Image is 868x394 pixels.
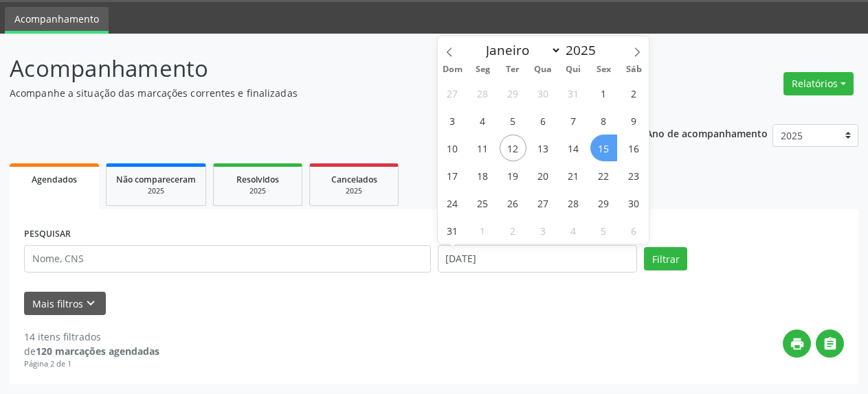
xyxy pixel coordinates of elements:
span: Agosto 15, 2025 [590,135,617,161]
span: Cancelados [331,174,377,185]
div: de [24,344,159,358]
span: Agosto 13, 2025 [530,135,557,161]
span: Agosto 14, 2025 [560,135,587,161]
span: Agosto 6, 2025 [530,107,557,134]
p: Ano de acompanhamento [646,124,768,141]
input: Year [561,41,607,59]
span: Agosto 10, 2025 [439,135,466,161]
span: Agosto 19, 2025 [500,162,526,189]
span: Agosto 2, 2025 [621,80,647,106]
button:  [816,329,844,358]
span: Agosto 22, 2025 [590,162,617,189]
span: Agosto 4, 2025 [469,107,496,134]
span: Julho 28, 2025 [469,80,496,106]
span: Agosto 1, 2025 [590,80,617,106]
div: Página 2 de 1 [24,358,159,370]
p: Acompanhe a situação das marcações correntes e finalizadas [10,86,604,100]
select: Month [480,40,562,60]
span: Qui [558,65,588,74]
span: Agosto 26, 2025 [500,189,526,216]
span: Julho 31, 2025 [560,80,587,106]
span: Agosto 21, 2025 [560,162,587,189]
span: Agosto 18, 2025 [469,162,496,189]
label: PESQUISAR [24,224,71,245]
span: Dom [438,65,468,74]
span: Qua [528,65,558,74]
span: Agosto 16, 2025 [621,135,647,161]
span: Setembro 5, 2025 [590,217,617,244]
span: Agendados [32,174,77,185]
i: keyboard_arrow_down [83,296,98,311]
span: Resolvidos [236,174,279,185]
input: Nome, CNS [24,245,431,273]
span: Agosto 29, 2025 [590,189,617,216]
div: 2025 [223,186,292,196]
span: Agosto 3, 2025 [439,107,466,134]
span: Setembro 2, 2025 [500,217,526,244]
span: Não compareceram [116,174,196,185]
a: Acompanhamento [5,7,109,34]
input: Selecione um intervalo [438,245,638,273]
span: Agosto 20, 2025 [530,162,557,189]
span: Agosto 7, 2025 [560,107,587,134]
span: Agosto 28, 2025 [560,189,587,216]
span: Julho 29, 2025 [500,80,526,106]
span: Agosto 23, 2025 [621,162,647,189]
span: Seg [467,65,498,74]
span: Agosto 27, 2025 [530,189,557,216]
span: Julho 27, 2025 [439,80,466,106]
button: Mais filtroskeyboard_arrow_down [24,292,106,316]
span: Setembro 3, 2025 [530,217,557,244]
div: 14 itens filtrados [24,329,159,344]
span: Setembro 6, 2025 [621,217,647,244]
button: Relatórios [783,72,854,95]
span: Agosto 11, 2025 [469,135,496,161]
span: Agosto 8, 2025 [590,107,617,134]
span: Sex [588,65,619,74]
div: 2025 [116,186,196,196]
span: Julho 30, 2025 [530,80,557,106]
i: print [790,336,805,351]
span: Agosto 25, 2025 [469,189,496,216]
span: Agosto 9, 2025 [621,107,647,134]
span: Agosto 5, 2025 [500,107,526,134]
span: Agosto 17, 2025 [439,162,466,189]
div: 2025 [320,186,388,196]
span: Agosto 24, 2025 [439,189,466,216]
strong: 120 marcações agendadas [36,345,159,358]
span: Setembro 1, 2025 [469,217,496,244]
span: Agosto 31, 2025 [439,217,466,244]
span: Agosto 12, 2025 [500,135,526,161]
p: Acompanhamento [10,51,604,86]
button: print [783,329,811,358]
span: Ter [498,65,528,74]
span: Agosto 30, 2025 [621,189,647,216]
button: Filtrar [644,247,687,270]
span: Sáb [619,65,649,74]
i:  [823,336,838,351]
span: Setembro 4, 2025 [560,217,587,244]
